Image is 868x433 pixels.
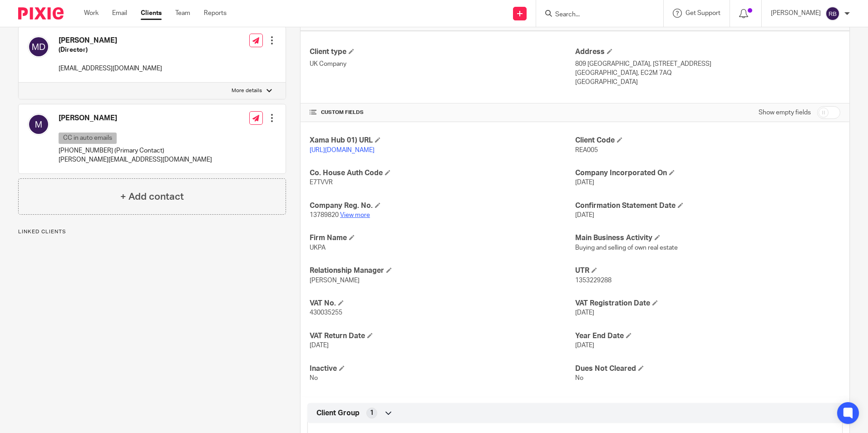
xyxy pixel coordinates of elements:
[310,201,575,211] h4: Company Reg. No.
[310,342,329,349] span: [DATE]
[120,190,184,204] h4: + Add contact
[310,109,575,116] h4: CUSTOM FIELDS
[759,108,811,117] label: Show empty fields
[575,201,840,211] h4: Confirmation Statement Date
[310,266,575,276] h4: Relationship Manager
[204,9,227,18] a: Reports
[575,59,840,69] p: 809 [GEOGRAPHIC_DATA], [STREET_ADDRESS]
[310,364,575,374] h4: Inactive
[310,310,342,316] span: 430035255
[825,6,840,21] img: svg%3E
[28,113,49,135] img: svg%3E
[575,364,840,374] h4: Dues Not Cleared
[59,45,162,54] h5: (Director)
[59,155,212,164] p: [PERSON_NAME][EMAIL_ADDRESS][DOMAIN_NAME]
[575,245,678,251] span: Buying and selling of own real estate
[575,299,840,308] h4: VAT Registration Date
[310,179,333,186] span: E7TVVR
[59,113,212,123] h4: [PERSON_NAME]
[310,233,575,243] h4: Firm Name
[232,87,262,94] p: More details
[575,266,840,276] h4: UTR
[310,245,325,251] span: UKPA
[59,64,162,73] p: [EMAIL_ADDRESS][DOMAIN_NAME]
[575,168,840,178] h4: Company Incorporated On
[141,9,162,18] a: Clients
[340,212,370,218] a: View more
[310,59,575,69] p: UK Company
[84,9,99,18] a: Work
[575,375,583,381] span: No
[310,136,575,145] h4: Xama Hub 01) URL
[310,212,339,218] span: 13789820
[316,408,360,418] span: Client Group
[18,228,286,236] p: Linked clients
[28,36,49,58] img: svg%3E
[575,233,840,243] h4: Main Business Activity
[575,179,594,186] span: [DATE]
[554,11,636,19] input: Search
[575,69,840,78] p: [GEOGRAPHIC_DATA], EC2M 7AQ
[310,299,575,308] h4: VAT No.
[575,310,594,316] span: [DATE]
[575,78,840,87] p: [GEOGRAPHIC_DATA]
[310,331,575,341] h4: VAT Return Date
[575,136,840,145] h4: Client Code
[59,146,212,155] p: [PHONE_NUMBER] (Primary Contact)
[310,147,375,153] a: [URL][DOMAIN_NAME]
[18,7,64,20] img: Pixie
[771,9,821,18] p: [PERSON_NAME]
[310,168,575,178] h4: Co. House Auth Code
[575,342,594,349] span: [DATE]
[112,9,127,18] a: Email
[310,47,575,57] h4: Client type
[175,9,190,18] a: Team
[310,277,360,284] span: [PERSON_NAME]
[575,277,612,284] span: 1353229288
[575,212,594,218] span: [DATE]
[575,331,840,341] h4: Year End Date
[59,36,162,45] h4: [PERSON_NAME]
[370,408,374,418] span: 1
[575,47,840,57] h4: Address
[686,10,720,16] span: Get Support
[59,133,117,144] p: CC in auto emails
[310,375,318,381] span: No
[575,147,598,153] span: REA005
